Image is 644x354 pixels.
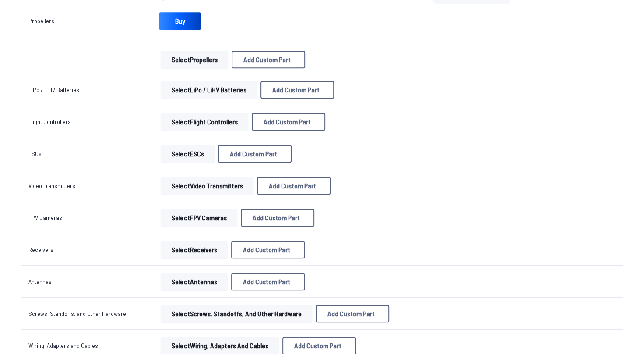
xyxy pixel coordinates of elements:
a: Receivers [28,246,53,253]
a: SelectFlight Controllers [159,113,250,131]
a: SelectScrews, Standoffs, and Other Hardware [159,305,314,322]
button: SelectReceivers [161,241,228,258]
span: Add Custom Part [268,182,316,189]
a: Buy [159,12,201,30]
a: Flight Controllers [28,118,71,125]
span: Add Custom Part [272,86,319,93]
a: LiPo / LiHV Batteries [28,86,79,93]
button: Add Custom Part [231,241,305,258]
a: Screws, Standoffs, and Other Hardware [28,310,126,317]
button: SelectFlight Controllers [161,113,248,131]
a: SelectESCs [159,145,216,163]
button: Add Custom Part [241,209,314,227]
button: SelectPropellers [161,51,228,68]
a: FPV Cameras [28,214,62,221]
span: Add Custom Part [263,118,310,125]
button: Add Custom Part [257,177,331,195]
a: Wiring, Adapters and Cables [28,342,98,349]
span: Add Custom Part [294,342,341,349]
button: Add Custom Part [260,81,334,99]
button: Add Custom Part [252,113,325,131]
span: Add Custom Part [243,278,290,285]
button: SelectLiPo / LiHV Batteries [161,81,257,99]
button: SelectVideo Transmitters [161,177,253,195]
span: Add Custom Part [229,150,277,157]
a: SelectLiPo / LiHV Batteries [159,81,259,99]
button: Add Custom Part [231,273,305,290]
button: SelectAntennas [161,273,228,290]
a: SelectFPV Cameras [159,209,239,227]
button: SelectESCs [161,145,215,163]
button: Add Custom Part [316,305,389,322]
span: Add Custom Part [252,214,299,221]
a: SelectReceivers [159,241,229,258]
span: Add Custom Part [327,310,374,317]
button: Add Custom Part [232,51,305,68]
a: SelectAntennas [159,273,229,290]
button: SelectScrews, Standoffs, and Other Hardware [161,305,312,322]
a: Propellers [28,17,54,25]
a: Video Transmitters [28,182,75,189]
span: Add Custom Part [243,246,290,253]
a: ESCs [28,150,42,157]
button: Add Custom Part [218,145,292,163]
span: Add Custom Part [243,56,290,63]
a: SelectPropellers [159,51,230,68]
a: Antennas [28,278,52,285]
a: SelectVideo Transmitters [159,177,255,195]
button: SelectFPV Cameras [161,209,237,227]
